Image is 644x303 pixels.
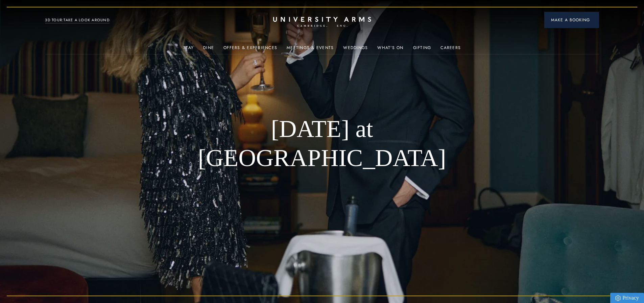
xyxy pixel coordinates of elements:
a: What's On [377,45,403,54]
a: Gifting [413,45,431,54]
a: Stay [183,45,194,54]
a: 3D TOUR:TAKE A LOOK AROUND [45,17,110,23]
a: Weddings [343,45,368,54]
span: Make a Booking [551,17,592,23]
button: Make a BookingArrow icon [544,12,599,28]
a: Offers & Experiences [223,45,277,54]
h1: [DATE] at [GEOGRAPHIC_DATA] [187,115,457,172]
a: Meetings & Events [287,45,334,54]
a: Careers [440,45,461,54]
a: Privacy [610,293,644,303]
a: Home [273,17,371,27]
img: Privacy [615,295,621,301]
img: Arrow icon [590,19,592,21]
a: Dine [203,45,214,54]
